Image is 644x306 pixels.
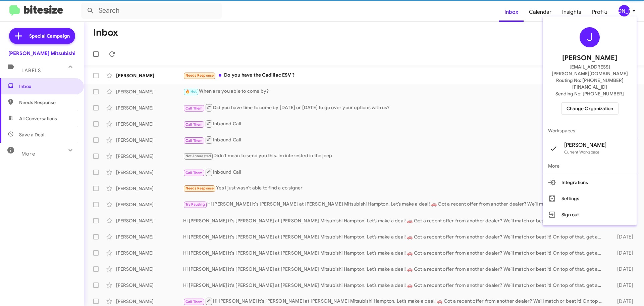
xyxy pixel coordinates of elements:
[543,158,637,174] span: More
[580,27,600,47] div: J
[564,142,606,148] span: [PERSON_NAME]
[543,207,637,223] button: Sign out
[543,190,637,207] button: Settings
[543,174,637,190] button: Integrations
[543,123,637,139] span: Workspaces
[551,63,629,77] span: [EMAIL_ADDRESS][PERSON_NAME][DOMAIN_NAME]
[551,77,629,90] span: Routing No: [PHONE_NUMBER][FINANCIAL_ID]
[567,103,613,114] span: Change Organization
[561,102,619,115] button: Change Organization
[562,53,617,63] span: [PERSON_NAME]
[564,149,599,155] span: Current Workspace
[555,90,624,97] span: Sending No: [PHONE_NUMBER]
